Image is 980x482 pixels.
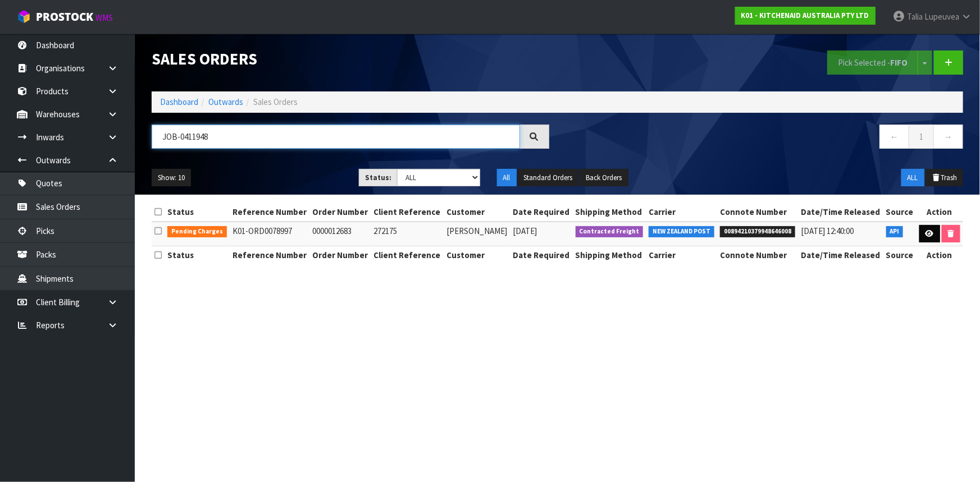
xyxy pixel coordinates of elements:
th: Reference Number [230,203,309,221]
th: Carrier [646,246,717,264]
span: Contracted Freight [576,226,644,237]
a: Outwards [208,97,243,107]
th: Date Required [510,246,572,264]
strong: FIFO [890,57,908,68]
span: Lupeuvea [924,11,959,22]
span: API [886,226,904,237]
a: ← [879,125,909,149]
th: Client Reference [371,246,444,264]
th: Order Number [309,246,371,264]
button: All [497,169,517,187]
th: Action [917,246,963,264]
span: NEW ZEALAND POST [649,226,714,237]
span: Talia [907,11,923,22]
th: Shipping Method [573,203,646,221]
img: cube-alt.png [17,10,31,24]
a: 1 [909,125,934,149]
span: Pending Charges [167,226,227,237]
td: K01-ORD0078997 [230,222,309,246]
th: Client Reference [371,203,444,221]
th: Customer [444,203,510,221]
td: [PERSON_NAME] [444,222,510,246]
th: Connote Number [717,203,798,221]
td: 272175 [371,222,444,246]
th: Customer [444,246,510,264]
strong: K01 - KITCHENAID AUSTRALIA PTY LTD [741,11,869,20]
button: Trash [926,169,963,187]
th: Carrier [646,203,717,221]
button: Back Orders [580,169,628,187]
span: [DATE] 12:40:00 [801,226,854,236]
th: Source [883,203,917,221]
th: Date/Time Released [798,246,883,264]
input: Search sales orders [152,125,520,149]
button: ALL [901,169,924,187]
h1: Sales Orders [152,51,549,68]
nav: Page navigation [566,125,964,152]
th: Action [917,203,963,221]
a: K01 - KITCHENAID AUSTRALIA PTY LTD [735,7,876,25]
small: WMS [95,12,113,23]
th: Status [165,246,230,264]
td: 0000012683 [309,222,371,246]
a: → [933,125,963,149]
span: ProStock [36,10,93,24]
th: Date Required [510,203,572,221]
button: Pick Selected -FIFO [827,51,918,75]
button: Show: 10 [152,169,191,187]
th: Order Number [309,203,371,221]
span: Sales Orders [253,97,298,107]
span: [DATE] [513,226,537,236]
button: Standard Orders [518,169,579,187]
th: Reference Number [230,246,309,264]
th: Date/Time Released [798,203,883,221]
th: Status [165,203,230,221]
th: Connote Number [717,246,798,264]
strong: Status: [365,173,391,182]
span: 00894210379948646008 [720,226,795,237]
a: Dashboard [160,97,198,107]
th: Source [883,246,917,264]
th: Shipping Method [573,246,646,264]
